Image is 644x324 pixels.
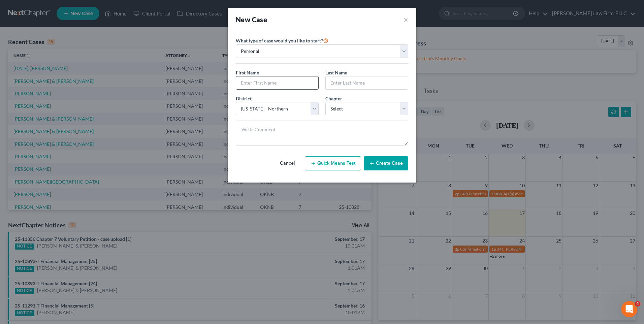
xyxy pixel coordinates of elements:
[236,36,328,44] label: What type of case would you like to start?
[326,76,408,89] input: Enter Last Name
[305,156,361,170] button: Quick Means Test
[272,157,302,170] button: Cancel
[236,96,252,101] span: District
[635,301,640,306] span: 4
[325,70,347,75] span: Last Name
[236,76,318,89] input: Enter First Name
[236,70,259,75] span: First Name
[236,15,267,24] strong: New Case
[404,15,408,24] button: ×
[364,156,408,170] button: Create Case
[325,96,342,101] span: Chapter
[621,301,637,317] iframe: Intercom live chat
